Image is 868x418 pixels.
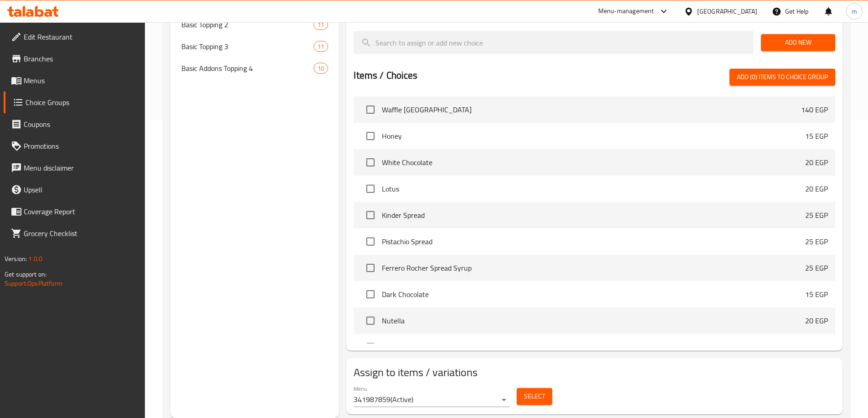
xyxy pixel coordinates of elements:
span: 10 [314,64,328,73]
a: Coverage Report [4,201,145,222]
span: Dark Chocolate [382,289,805,300]
span: White Chocolate [382,157,805,168]
span: Basic Topping 3 [181,41,314,52]
button: Add (0) items to choice group [729,69,835,86]
div: Choices [313,41,328,52]
span: Coverage Report [24,206,138,217]
span: Kinder Spread [382,210,805,221]
span: Select choice [361,311,380,330]
p: 140 EGP [801,104,828,115]
p: 20 EGP [805,315,828,326]
span: Menus [24,75,138,86]
p: 25 EGP [805,236,828,247]
span: 1.0.0 [28,253,42,265]
button: Add New [761,34,835,51]
h2: Items / Choices [354,69,417,82]
div: 341987859(Active) [354,393,509,407]
span: Select choice [361,232,380,251]
span: Basic Topping 2 [181,19,314,30]
p: 25 EGP [805,210,828,221]
span: 11 [314,42,328,51]
p: 25 EGP [805,262,828,273]
div: Basic Addons Topping 410 [170,57,339,79]
label: Menu [354,386,367,392]
span: Get support on: [5,268,46,280]
div: Menu-management [598,6,654,17]
button: Select [517,388,552,405]
div: Basic Topping 211 [170,14,339,35]
span: Select choice [361,285,380,304]
div: Choices [313,19,328,30]
span: Coupons [24,119,138,130]
a: Support.OpsPlatform [5,277,62,289]
p: 15 EGP [805,289,828,300]
a: Upsell [4,179,145,201]
span: Select choice [361,337,380,357]
span: Select choice [361,179,380,198]
span: Branches [24,53,138,64]
span: Promotions [24,141,138,151]
a: Edit Restaurant [4,26,145,48]
span: Select choice [361,258,380,277]
span: Select choice [361,153,380,172]
span: Honey [382,131,805,141]
span: Upsell [24,184,138,195]
div: [GEOGRAPHIC_DATA] [697,6,757,16]
div: Basic Topping 311 [170,35,339,57]
span: Nutella [382,315,805,326]
span: Menu disclaimer [24,162,138,173]
span: Version: [5,253,27,265]
span: Waffle [GEOGRAPHIC_DATA] [382,104,801,115]
span: Add (0) items to choice group [737,71,828,83]
span: Ferrero Rocher Spread Syrup [382,262,805,273]
span: Add New [768,37,828,48]
span: Strawberry Syrup Sauce [382,342,805,353]
span: Pistachio Spread [382,236,805,247]
span: Grocery Checklist [24,228,138,239]
span: Select [524,391,545,402]
p: 20 EGP [805,183,828,194]
a: Menu disclaimer [4,157,145,179]
span: Lotus [382,183,805,194]
a: Grocery Checklist [4,222,145,244]
span: Edit Restaurant [24,31,138,42]
h2: Assign to items / variations [354,365,835,380]
p: 15 EGP [805,342,828,353]
a: Branches [4,48,145,70]
a: Menus [4,70,145,91]
span: 11 [314,20,328,29]
a: Promotions [4,135,145,157]
span: Select choice [361,206,380,225]
span: m [852,6,857,16]
input: search [354,31,754,54]
span: Select choice [361,100,380,119]
span: Basic Addons Topping 4 [181,63,314,74]
a: Choice Groups [4,91,145,113]
p: 20 EGP [805,157,828,168]
span: Choice Groups [26,97,138,108]
a: Coupons [4,113,145,135]
p: 15 EGP [805,131,828,141]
